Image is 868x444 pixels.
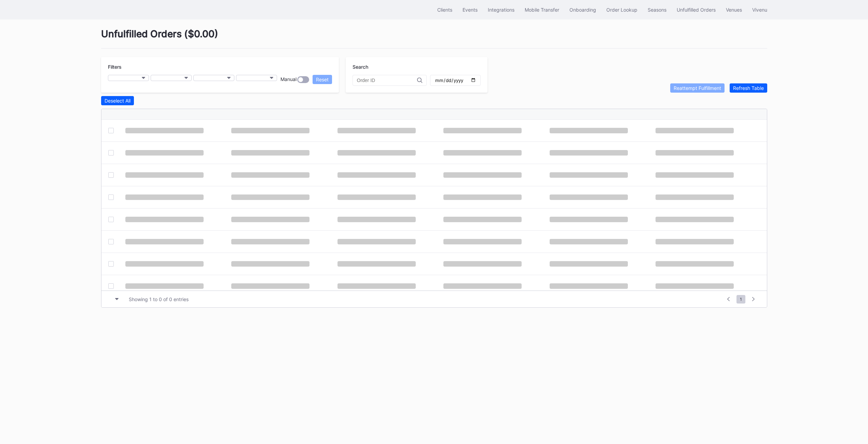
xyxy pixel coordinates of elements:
button: Reattempt Fulfillment [670,83,725,93]
button: Refresh Table [730,83,767,93]
button: Venues [721,3,747,16]
div: Refresh Table [733,85,764,91]
div: Filters [108,64,332,70]
div: Deselect All [105,98,130,104]
button: Onboarding [564,3,601,16]
button: Reset [313,75,332,84]
div: Reattempt Fulfillment [674,85,721,91]
div: Onboarding [569,7,596,13]
div: Vivenu [752,7,767,13]
div: Unfulfilled Orders ( $0.00 ) [101,28,767,49]
button: Unfulfilled Orders [672,3,721,16]
div: Venues [726,7,742,13]
button: Deselect All [101,96,134,105]
div: Order Lookup [606,7,637,13]
div: Seasons [648,7,666,13]
div: Search [353,64,481,70]
div: Integrations [488,7,514,13]
button: Vivenu [747,3,772,16]
button: Integrations [483,3,520,16]
button: Order Lookup [601,3,643,16]
button: Seasons [643,3,672,16]
button: Clients [432,3,457,16]
input: Order ID [357,78,417,83]
span: 1 [736,295,745,304]
div: Showing 1 to 0 of 0 entries [129,296,189,302]
button: Events [457,3,483,16]
div: Clients [437,7,452,13]
div: Events [463,7,478,13]
div: Reset [316,77,329,82]
div: Mobile Transfer [525,7,559,13]
button: Mobile Transfer [520,3,564,16]
div: Unfulfilled Orders [677,7,716,13]
div: Manual [280,76,297,83]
